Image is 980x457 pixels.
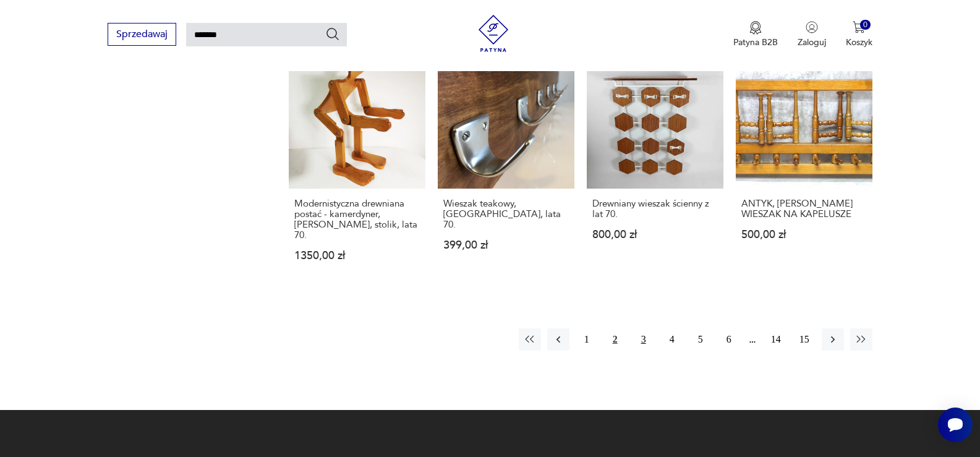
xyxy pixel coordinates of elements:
[733,21,778,48] button: Patyna B2B
[689,328,712,351] button: 5
[633,328,655,351] button: 3
[576,328,598,351] button: 1
[733,36,778,48] p: Patyna B2B
[294,199,420,241] h3: Modernistyczna drewniana postać - kamerdyner, [PERSON_NAME], stolik, lata 70.
[741,199,867,220] h3: ANTYK, [PERSON_NAME] WIESZAK NA KAPELUSZE
[443,199,569,230] h3: Wieszak teakowy, [GEOGRAPHIC_DATA], lata 70.
[475,15,512,52] img: Patyna - sklep z meblami i dekoracjami vintage
[846,36,872,48] p: Koszyk
[860,20,871,30] div: 0
[661,328,683,351] button: 4
[587,52,723,285] a: Drewniany wieszak ścienny z lat 70.Drewniany wieszak ścienny z lat 70.800,00 zł
[294,250,420,261] p: 1350,00 zł
[736,52,872,285] a: ANTYK, WIKTORIAŃSKI WIESZAK NA KAPELUSZEANTYK, [PERSON_NAME] WIESZAK NA KAPELUSZE500,00 zł
[443,240,569,250] p: 399,00 zł
[938,408,973,442] iframe: Smartsupp widget button
[806,21,818,33] img: Ikonka użytkownika
[733,21,778,48] a: Ikona medaluPatyna B2B
[592,229,718,240] p: 800,00 zł
[289,52,425,285] a: Modernistyczna drewniana postać - kamerdyner, wieszak, stolik, lata 70.Modernistyczna drewniana p...
[765,328,787,351] button: 14
[325,27,340,41] button: Szukaj
[798,36,826,48] p: Zaloguj
[592,199,718,220] h3: Drewniany wieszak ścienny z lat 70.
[793,328,816,351] button: 15
[853,21,865,33] img: Ikona koszyka
[741,229,867,240] p: 500,00 zł
[108,23,176,46] button: Sprzedawaj
[604,328,626,351] button: 2
[749,21,762,35] img: Ikona medalu
[438,52,574,285] a: Wieszak teakowy, Niemcy, lata 70.Wieszak teakowy, [GEOGRAPHIC_DATA], lata 70.399,00 zł
[846,21,872,48] button: 0Koszyk
[108,31,176,40] a: Sprzedawaj
[718,328,740,351] button: 6
[798,21,826,48] button: Zaloguj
